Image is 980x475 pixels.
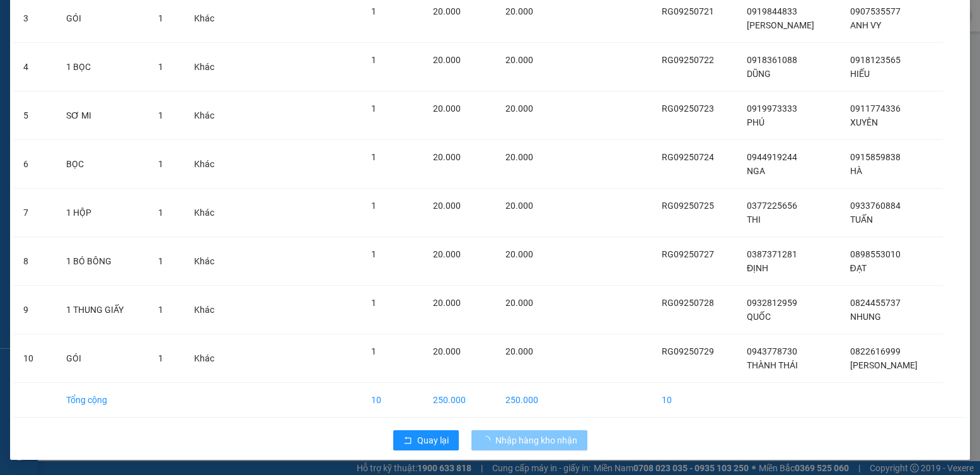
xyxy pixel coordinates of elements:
[505,103,533,114] span: 20.000
[850,103,901,114] span: 0911774336
[184,286,231,334] td: Khác
[371,55,376,65] span: 1
[371,152,376,162] span: 1
[158,305,163,315] span: 1
[747,20,814,30] span: [PERSON_NAME]
[850,69,870,79] span: HIẾU
[662,298,714,308] span: RG09250728
[371,298,376,308] span: 1
[56,43,148,91] td: 1 BỌC
[433,152,461,162] span: 20.000
[662,346,714,356] span: RG09250729
[505,55,533,65] span: 20.000
[850,263,867,273] span: ĐẠT
[13,140,56,189] td: 6
[56,286,148,334] td: 1 THUNG GIẤY
[403,436,412,446] span: rollback
[747,103,797,114] span: 0919973333
[850,346,901,356] span: 0822616999
[371,346,376,356] span: 1
[662,103,714,114] span: RG09250723
[662,6,714,16] span: RG09250721
[393,430,459,450] button: rollbackQuay lại
[56,383,148,418] td: Tổng cộng
[505,201,533,211] span: 20.000
[371,249,376,259] span: 1
[850,360,918,370] span: [PERSON_NAME]
[850,20,881,30] span: ANH VY
[433,298,461,308] span: 20.000
[850,6,901,16] span: 0907535577
[850,249,901,259] span: 0898553010
[184,43,231,91] td: Khác
[471,430,587,450] button: Nhập hàng kho nhận
[13,91,56,140] td: 5
[747,152,797,162] span: 0944919244
[13,43,56,91] td: 4
[433,201,461,211] span: 20.000
[652,383,737,418] td: 10
[505,298,533,308] span: 20.000
[433,249,461,259] span: 20.000
[662,55,714,65] span: RG09250722
[747,214,761,225] span: THI
[56,91,148,140] td: SƠ MI
[184,140,231,189] td: Khác
[747,298,797,308] span: 0932812959
[747,249,797,259] span: 0387371281
[184,237,231,286] td: Khác
[747,312,771,322] span: QUỐC
[481,436,495,445] span: loading
[747,55,797,65] span: 0918361088
[433,55,461,65] span: 20.000
[13,286,56,334] td: 9
[850,214,873,225] span: TUẤN
[433,6,461,16] span: 20.000
[747,263,768,273] span: ĐỊNH
[417,433,449,447] span: Quay lại
[662,201,714,211] span: RG09250725
[433,103,461,114] span: 20.000
[158,353,163,363] span: 1
[850,312,881,322] span: NHUNG
[747,201,797,211] span: 0377225656
[158,13,163,23] span: 1
[850,55,901,65] span: 0918123565
[505,152,533,162] span: 20.000
[505,249,533,259] span: 20.000
[850,166,862,176] span: HÀ
[423,383,495,418] td: 250.000
[662,249,714,259] span: RG09250727
[747,117,764,127] span: PHÚ
[662,152,714,162] span: RG09250724
[13,189,56,237] td: 7
[361,383,423,418] td: 10
[747,6,797,16] span: 0919844833
[495,383,558,418] td: 250.000
[56,334,148,383] td: GÓI
[13,334,56,383] td: 10
[13,237,56,286] td: 8
[433,346,461,356] span: 20.000
[371,201,376,211] span: 1
[184,189,231,237] td: Khác
[158,256,163,266] span: 1
[850,298,901,308] span: 0824455737
[505,6,533,16] span: 20.000
[747,346,797,356] span: 0943778730
[371,6,376,16] span: 1
[56,140,148,189] td: BỌC
[850,201,901,211] span: 0933760884
[184,91,231,140] td: Khác
[505,346,533,356] span: 20.000
[850,117,878,127] span: XUYÊN
[495,433,577,447] span: Nhập hàng kho nhận
[747,166,765,176] span: NGA
[747,69,771,79] span: DŨNG
[158,110,163,120] span: 1
[371,103,376,114] span: 1
[158,159,163,169] span: 1
[184,334,231,383] td: Khác
[850,152,901,162] span: 0915859838
[56,237,148,286] td: 1 BÓ BÔNG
